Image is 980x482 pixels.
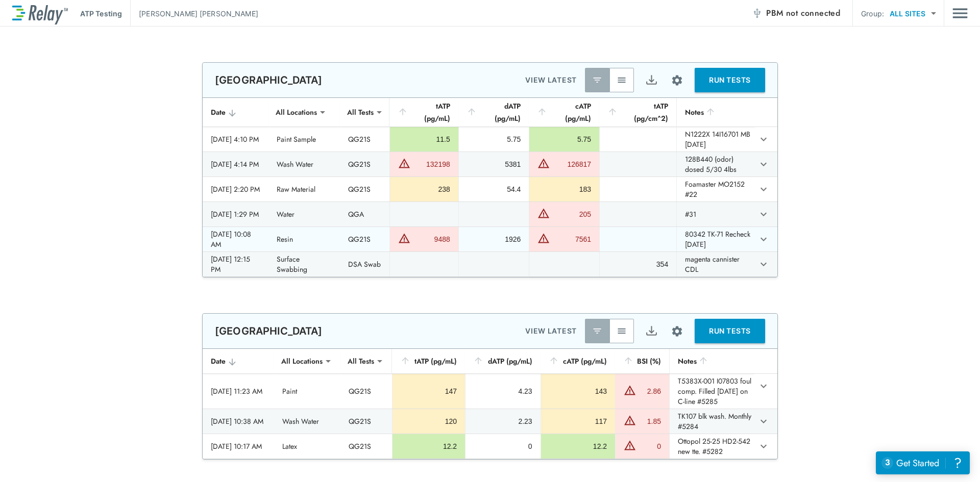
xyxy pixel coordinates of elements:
[274,409,340,434] td: Wash Water
[695,319,765,343] button: RUN TESTS
[755,156,772,173] button: expand row
[340,351,381,371] div: All Tests
[639,416,661,426] div: 1.85
[592,75,602,85] img: Latest
[537,157,550,169] img: Warning
[676,252,755,276] td: magenta cannister CDL
[952,4,968,23] button: Main menu
[552,234,591,244] div: 7561
[755,206,772,223] button: expand row
[537,134,591,144] div: 5.75
[685,106,747,118] div: Notes
[755,231,772,248] button: expand row
[340,374,392,409] td: QG21S
[401,416,457,426] div: 120
[537,207,550,219] img: Warning
[525,74,577,86] p: VIEW LATEST
[398,134,450,144] div: 11.5
[639,386,661,396] div: 2.86
[215,74,323,86] p: [GEOGRAPHIC_DATA]
[12,3,68,24] img: LuminUltra Relay
[211,209,260,219] div: [DATE] 1:29 PM
[549,355,607,367] div: cATP (pg/mL)
[639,441,661,451] div: 0
[676,152,755,176] td: 128B440 (odor) dosed 5/30 4lbs
[755,181,772,198] button: expand row
[876,451,970,474] iframe: Resource center
[617,326,627,336] img: View All
[645,74,658,87] img: Export Icon
[695,68,765,92] button: RUN TESTS
[80,8,122,19] p: ATP Testing
[139,8,258,19] p: [PERSON_NAME] [PERSON_NAME]
[211,416,266,426] div: [DATE] 10:38 AM
[398,232,410,244] img: Warning
[211,229,260,249] div: [DATE] 10:08 AM
[211,441,266,451] div: [DATE] 10:17 AM
[473,355,532,367] div: dATP (pg/mL)
[474,416,532,426] div: 2.23
[552,209,591,219] div: 205
[398,100,450,124] div: tATP (pg/mL)
[268,252,340,276] td: Surface Swabbing
[664,318,691,345] button: Site setup
[203,349,777,459] table: sticky table
[340,127,389,151] td: QG21S
[676,202,755,226] td: #31
[607,100,668,124] div: tATP (pg/cm^2)
[467,184,521,194] div: 54.4
[268,152,340,176] td: Wash Water
[552,159,591,169] div: 126817
[671,325,683,338] img: Settings Icon
[211,159,260,169] div: [DATE] 4:14 PM
[203,98,268,127] th: Date
[676,127,755,151] td: N1222X 14I16701 MB [DATE]
[592,326,602,336] img: Latest
[623,355,661,367] div: BSI (%)
[340,252,389,276] td: DSA Swab
[755,377,772,395] button: expand row
[525,325,577,337] p: VIEW LATEST
[274,351,330,371] div: All Locations
[549,386,607,396] div: 143
[215,325,323,337] p: [GEOGRAPHIC_DATA]
[624,439,636,451] img: Warning
[748,3,844,23] button: PBM not connected
[211,254,260,274] div: [DATE] 12:15 PM
[639,319,664,343] button: Export
[639,68,664,92] button: Export
[766,6,840,20] span: PBM
[549,441,607,451] div: 12.2
[398,157,410,169] img: Warning
[211,386,266,396] div: [DATE] 11:23 AM
[474,441,532,451] div: 0
[669,409,754,434] td: TK107 blk wash. Monthly #5284
[340,202,389,226] td: QGA
[624,384,636,396] img: Warning
[211,184,260,194] div: [DATE] 2:20 PM
[340,102,381,122] div: All Tests
[203,349,274,374] th: Date
[413,159,450,169] div: 132198
[274,374,340,409] td: Paint
[467,134,521,144] div: 5.75
[755,438,772,455] button: expand row
[340,409,392,434] td: QG21S
[467,100,521,124] div: dATP (pg/mL)
[398,184,450,194] div: 238
[755,256,772,273] button: expand row
[645,325,658,338] img: Export Icon
[537,232,550,244] img: Warning
[211,134,260,144] div: [DATE] 4:10 PM
[549,416,607,426] div: 117
[752,8,762,18] img: Offline Icon
[401,441,457,451] div: 12.2
[340,227,389,251] td: QG21S
[537,184,591,194] div: 183
[624,414,636,426] img: Warning
[413,234,450,244] div: 9488
[268,177,340,201] td: Raw Material
[467,159,521,169] div: 5381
